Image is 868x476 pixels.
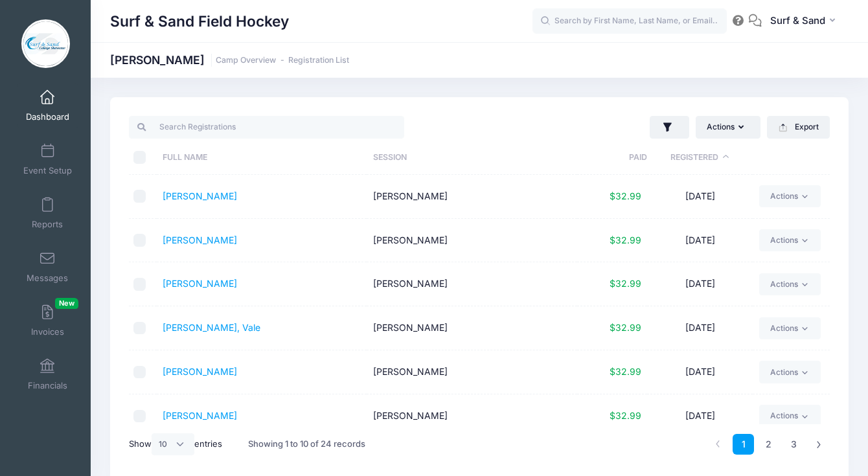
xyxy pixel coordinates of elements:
span: $32.99 [610,278,641,289]
a: [PERSON_NAME] [163,410,237,421]
span: $32.99 [610,322,641,333]
span: Dashboard [26,111,69,122]
button: Surf & Sand [762,6,849,36]
img: Surf & Sand Field Hockey [21,19,70,68]
span: $32.99 [610,234,641,245]
span: Messages [27,273,68,284]
a: Dashboard [17,83,78,128]
a: Actions [759,273,821,295]
h1: Surf & Sand Field Hockey [110,6,289,36]
input: Search by First Name, Last Name, or Email... [532,8,727,34]
td: [DATE] [647,306,752,350]
span: Surf & Sand [770,14,825,28]
span: $32.99 [610,410,641,421]
td: [PERSON_NAME] [367,350,577,394]
td: [DATE] [647,350,752,394]
a: Actions [759,185,821,207]
a: 3 [783,434,805,455]
button: Export [767,116,830,138]
a: [PERSON_NAME] [163,190,237,201]
td: [PERSON_NAME] [367,306,577,350]
td: [DATE] [647,394,752,438]
a: 2 [758,434,779,455]
td: [DATE] [647,262,752,306]
button: Actions [696,116,760,138]
td: [PERSON_NAME] [367,394,577,438]
span: New [55,298,78,309]
td: [DATE] [647,219,752,263]
h1: [PERSON_NAME] [110,53,349,67]
a: [PERSON_NAME] [163,366,237,377]
input: Search Registrations [129,116,404,138]
th: Paid: activate to sort column ascending [577,141,647,175]
span: $32.99 [610,366,641,377]
a: Actions [759,361,821,383]
a: InvoicesNew [17,298,78,343]
td: [PERSON_NAME] [367,262,577,306]
a: Actions [759,317,821,339]
span: Invoices [31,326,64,337]
a: Actions [759,229,821,251]
span: Financials [28,380,67,391]
a: Actions [759,405,821,427]
td: [PERSON_NAME] [367,219,577,263]
a: Camp Overview [216,56,276,65]
a: Event Setup [17,137,78,182]
a: [PERSON_NAME] [163,278,237,289]
a: 1 [733,434,754,455]
span: Event Setup [23,165,72,176]
span: Reports [32,219,63,230]
th: Full Name: activate to sort column ascending [157,141,367,175]
a: Registration List [288,56,349,65]
td: [DATE] [647,175,752,219]
select: Showentries [152,433,194,455]
a: Financials [17,352,78,397]
label: Show entries [129,433,222,455]
td: [PERSON_NAME] [367,175,577,219]
a: [PERSON_NAME] [163,234,237,245]
th: Registered: activate to sort column descending [647,141,752,175]
a: Messages [17,244,78,289]
a: [PERSON_NAME], Vale [163,322,260,333]
a: Reports [17,190,78,236]
span: $32.99 [610,190,641,201]
div: Showing 1 to 10 of 24 records [248,429,365,459]
th: Session: activate to sort column ascending [367,141,577,175]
